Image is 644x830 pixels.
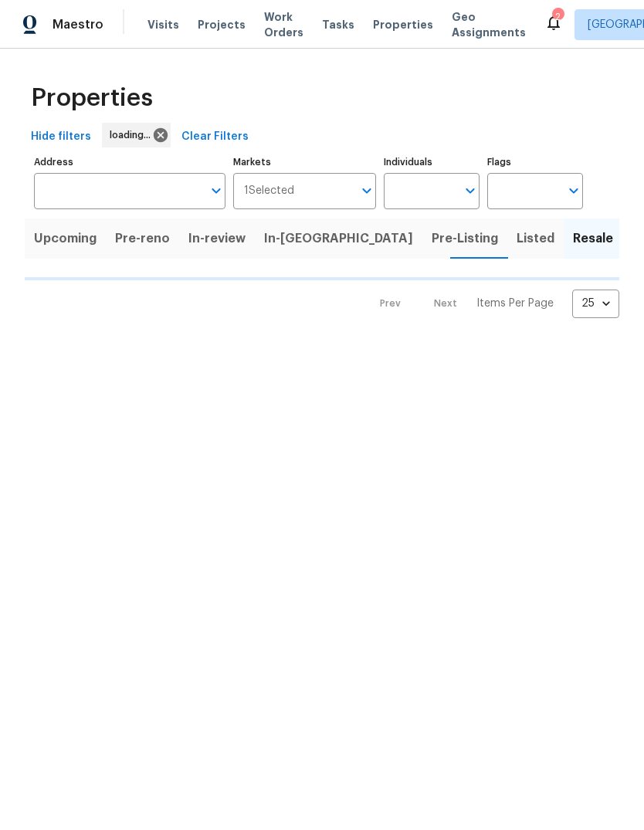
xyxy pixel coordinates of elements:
button: Open [356,180,378,202]
button: Hide filters [25,123,97,151]
span: loading... [110,127,157,143]
label: Individuals [384,158,480,167]
label: Flags [487,158,583,167]
span: 1 Selected [244,185,294,198]
span: Hide filters [31,127,91,147]
span: Properties [373,17,433,32]
span: Work Orders [264,9,303,40]
nav: Pagination Navigation [365,290,619,318]
button: Open [205,180,227,202]
span: Properties [31,90,153,106]
span: Tasks [322,19,354,30]
span: Upcoming [34,228,97,249]
span: Resale [573,228,613,249]
span: Maestro [53,17,103,32]
div: 25 [572,283,619,324]
div: loading... [102,123,171,147]
span: Clear Filters [181,127,249,147]
span: In-[GEOGRAPHIC_DATA] [264,228,413,249]
label: Address [34,158,225,167]
span: In-review [188,228,246,249]
p: Items Per Page [476,296,554,311]
label: Markets [233,158,377,167]
button: Clear Filters [175,123,255,151]
span: Visits [147,17,179,32]
button: Open [563,180,585,202]
span: Pre-reno [115,228,170,249]
div: 2 [552,9,563,25]
span: Projects [198,17,246,32]
button: Open [459,180,481,202]
span: Geo Assignments [452,9,526,40]
span: Pre-Listing [432,228,498,249]
span: Listed [517,228,554,249]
